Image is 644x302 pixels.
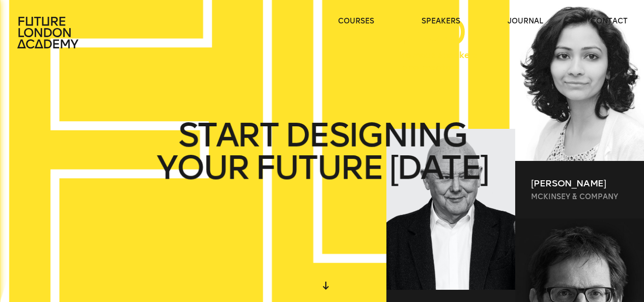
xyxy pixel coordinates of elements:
[422,16,460,26] a: speakers
[255,151,382,184] span: FUTURE
[178,119,277,151] span: START
[338,16,374,26] a: courses
[389,151,488,184] span: [DATE]
[156,151,248,184] span: YOUR
[591,16,628,26] a: contact
[508,16,543,26] a: journal
[284,119,466,151] span: DESIGNING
